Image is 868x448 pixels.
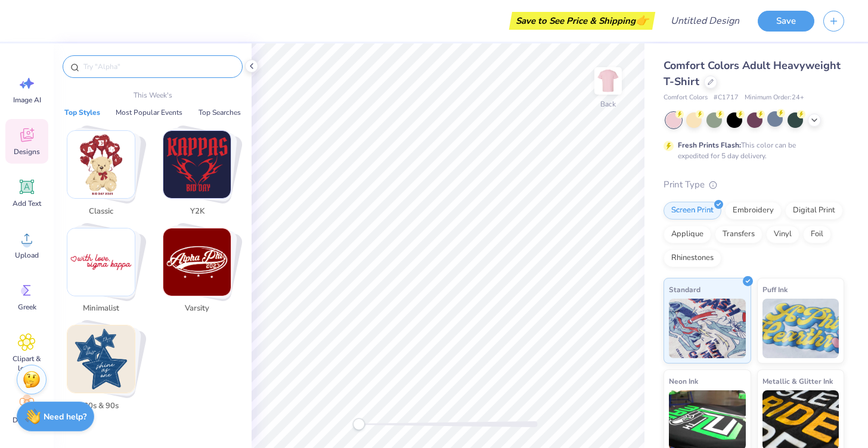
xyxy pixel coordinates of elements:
[664,178,844,192] div: Print Type
[134,90,172,101] p: This Week's
[745,93,804,103] span: Minimum Order: 24 +
[762,299,839,358] img: Puff Ink
[163,131,231,198] img: Y2K
[112,106,186,118] button: Most Popular Events
[725,202,782,220] div: Embroidery
[766,225,799,243] div: Vinyl
[785,202,843,220] div: Digital Print
[13,199,41,208] span: Add Text
[60,325,150,416] button: Stack Card Button 80s & 90s
[678,140,741,150] strong: Fresh Prints Flash:
[7,354,46,373] span: Clipart & logos
[715,225,762,243] div: Transfers
[678,140,824,161] div: This color can be expedited for 5 day delivery.
[661,9,749,33] input: Untitled Design
[664,93,708,103] span: Comfort Colors
[178,206,216,218] span: Y2K
[60,130,150,222] button: Stack Card Button Classic
[61,106,104,118] button: Top Styles
[600,99,616,109] div: Back
[664,202,721,220] div: Screen Print
[82,303,120,315] span: Minimalist
[178,303,216,315] span: Varsity
[195,106,244,118] button: Top Searches
[635,13,649,27] span: 👉
[82,400,120,412] span: 80s & 90s
[353,418,365,430] div: Accessibility label
[762,375,833,387] span: Metallic & Glitter Ink
[758,11,814,32] button: Save
[13,95,41,105] span: Image AI
[669,283,700,296] span: Standard
[669,375,698,387] span: Neon Ink
[714,93,739,103] span: # C1717
[664,249,721,267] div: Rhinestones
[67,325,135,393] img: 80s & 90s
[156,130,246,222] button: Stack Card Button Y2K
[803,225,831,243] div: Foil
[18,302,36,312] span: Greek
[67,131,135,198] img: Classic
[15,250,39,260] span: Upload
[664,225,711,243] div: Applique
[67,228,135,296] img: Minimalist
[512,12,652,30] div: Save to See Price & Shipping
[44,411,86,422] strong: Need help?
[82,206,120,218] span: Classic
[60,228,150,319] button: Stack Card Button Minimalist
[156,228,246,319] button: Stack Card Button Varsity
[14,147,40,156] span: Designs
[163,228,231,296] img: Varsity
[596,69,620,93] img: Back
[82,61,235,73] input: Try "Alpha"
[762,283,788,296] span: Puff Ink
[13,415,41,425] span: Decorate
[669,299,746,358] img: Standard
[664,58,841,89] span: Comfort Colors Adult Heavyweight T-Shirt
